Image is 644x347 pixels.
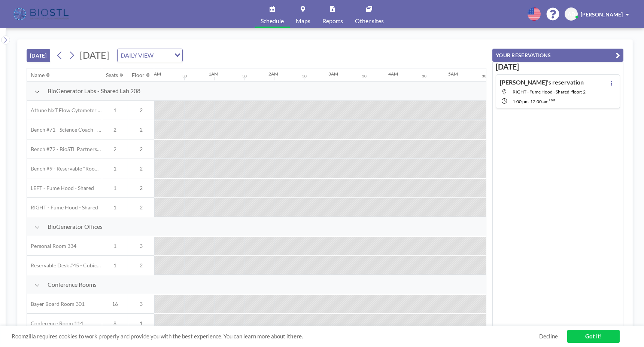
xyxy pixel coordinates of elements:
[149,71,161,77] div: 12AM
[567,330,620,343] a: Got it!
[496,62,620,71] h3: [DATE]
[242,74,247,79] div: 30
[132,72,145,79] div: Floor
[302,74,307,79] div: 30
[355,18,384,24] span: Other sites
[12,7,72,22] img: organization-logo
[106,72,118,79] div: Seats
[80,49,109,61] span: [DATE]
[261,18,284,24] span: Schedule
[128,126,154,133] span: 2
[296,18,310,24] span: Maps
[118,49,182,62] div: Search for option
[102,262,128,269] span: 1
[182,74,187,79] div: 30
[128,107,154,114] span: 2
[119,50,155,60] span: DAILY VIEW
[482,74,486,79] div: 30
[102,320,128,327] span: 8
[102,204,128,211] span: 1
[12,333,539,340] span: Roomzilla requires cookies to work properly and provide you with the best experience. You can lea...
[48,87,140,95] span: BioGenerator Labs - Shared Lab 208
[27,301,85,307] span: Bayer Board Room 301
[290,333,303,340] a: here.
[128,204,154,211] span: 2
[128,146,154,153] span: 2
[27,126,102,133] span: Bench #71 - Science Coach - BioSTL Bench
[102,185,128,191] span: 1
[27,107,102,114] span: Attune NxT Flow Cytometer - Bench #25
[492,49,623,62] button: YOUR RESERVATIONS
[102,107,128,114] span: 1
[448,71,458,77] div: 5AM
[156,50,170,60] input: Search for option
[102,146,128,153] span: 2
[128,165,154,172] span: 2
[48,223,103,230] span: BioGenerator Offices
[422,74,426,79] div: 30
[128,301,154,307] span: 3
[362,74,367,79] div: 30
[27,243,76,249] span: Personal Room 334
[530,99,549,104] span: 12:00 AM
[529,99,530,104] span: -
[102,126,128,133] span: 2
[500,79,584,86] h4: [PERSON_NAME]'s reservation
[513,89,586,95] span: RIGHT - Fume Hood - Shared, floor: 2
[209,71,218,77] div: 1AM
[513,99,529,104] span: 1:00 PM
[27,185,94,191] span: LEFT - Fume Hood - Shared
[549,98,555,102] sup: +6d
[128,185,154,191] span: 2
[322,18,343,24] span: Reports
[388,71,398,77] div: 4AM
[539,333,558,340] a: Decline
[102,301,128,307] span: 16
[27,320,83,327] span: Conference Room 114
[48,281,97,288] span: Conference Rooms
[27,146,102,153] span: Bench #72 - BioSTL Partnerships & Apprenticeships Bench
[27,204,98,211] span: RIGHT - Fume Hood - Shared
[102,243,128,249] span: 1
[102,165,128,172] span: 1
[128,262,154,269] span: 2
[27,262,102,269] span: Reservable Desk #45 - Cubicle Area (Office 206)
[268,71,278,77] div: 2AM
[581,11,623,18] span: [PERSON_NAME]
[568,11,575,18] span: AD
[128,243,154,249] span: 3
[27,49,50,62] button: [DATE]
[27,165,102,172] span: Bench #9 - Reservable "RoomZilla" Bench
[328,71,338,77] div: 3AM
[31,72,45,79] div: Name
[128,320,154,327] span: 1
